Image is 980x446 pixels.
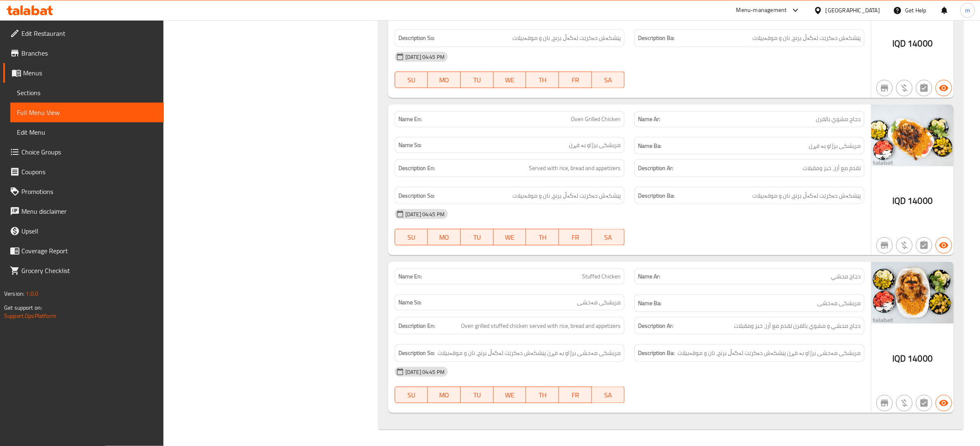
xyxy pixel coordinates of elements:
[398,163,435,173] strong: Description En:
[461,387,493,403] button: TU
[592,229,625,245] button: SA
[395,387,428,403] button: SU
[638,348,675,358] strong: Description Ba:
[4,288,24,299] span: Version:
[21,206,157,216] span: Menu disclaimer
[826,6,880,15] div: [GEOGRAPHIC_DATA]
[803,163,861,173] span: تقدم مع أرز، خبز ومقبلات
[3,241,164,261] a: Coverage Report
[438,348,621,358] span: مریشکی مەحشی برژاو بە فڕن پێشکەش دەکرێت لەگەڵ برنج، نان و موقەبیلات
[3,162,164,182] a: Coupons
[497,231,523,243] span: WE
[23,68,157,78] span: Menus
[595,74,622,86] span: SA
[592,72,625,88] button: SA
[493,72,526,88] button: WE
[892,35,906,51] span: IQD
[512,191,621,201] span: پێشکەش دەکرێت لەگەڵ برنج، نان و موقەبیلات
[638,141,661,151] strong: Name Ba:
[562,74,589,86] span: FR
[638,321,673,331] strong: Description Ar:
[3,142,164,162] a: Choice Groups
[10,83,164,103] a: Sections
[908,35,933,51] span: 14000
[896,395,912,411] button: Purchased item
[17,88,157,98] span: Sections
[17,127,157,137] span: Edit Menu
[876,395,893,411] button: Not branch specific item
[398,321,435,331] strong: Description En:
[562,231,589,243] span: FR
[736,5,787,15] div: Menu-management
[4,311,56,321] a: Support.OpsPlatform
[562,389,589,401] span: FR
[21,28,157,38] span: Edit Restaurant
[908,350,933,367] span: 14000
[402,53,448,61] span: [DATE] 04:45 PM
[638,298,661,308] strong: Name Ba:
[908,193,933,209] span: 14000
[461,321,621,331] span: Oven grilled stuffed chicken served with rice, bread and appetizers
[526,229,559,245] button: TH
[896,237,912,254] button: Purchased item
[3,261,164,280] a: Grocery Checklist
[638,191,675,201] strong: Description Ba:
[936,395,952,411] button: Available
[497,74,523,86] span: WE
[493,387,526,403] button: WE
[431,231,457,243] span: MO
[395,229,428,245] button: SU
[398,115,422,124] strong: Name En:
[17,107,157,117] span: Full Menu View
[21,187,157,196] span: Promotions
[21,48,157,58] span: Branches
[3,182,164,201] a: Promotions
[402,368,448,376] span: [DATE] 04:45 PM
[21,266,157,276] span: Grocery Checklist
[10,122,164,142] a: Edit Menu
[569,141,621,149] span: مریشکی برژاو بە فڕن
[816,115,861,124] span: دجاج مشوي بالفرن
[595,231,622,243] span: SA
[21,246,157,256] span: Coverage Report
[871,262,954,324] img: Jandul_Fish__%D8%AF%D8%AC%D8%A7%D8%AC_%D9%85%D8%AD%D8%B4%D9%8A_Ma638930428877306620.jpg
[595,389,622,401] span: SA
[559,387,592,403] button: FR
[26,288,38,299] span: 1.0.0
[752,33,861,43] span: پێشکەش دەکرێت لەگەڵ برنج، نان و موقەبیلات
[464,231,490,243] span: TU
[965,6,970,15] span: m
[896,80,912,96] button: Purchased item
[571,115,621,124] span: Oven Grilled Chicken
[529,389,556,401] span: TH
[21,147,157,157] span: Choice Groups
[402,210,448,218] span: [DATE] 04:45 PM
[431,74,457,86] span: MO
[936,237,952,254] button: Available
[3,63,164,83] a: Menus
[428,72,461,88] button: MO
[3,201,164,221] a: Menu disclaimer
[398,74,425,86] span: SU
[428,229,461,245] button: MO
[876,237,893,254] button: Not branch specific item
[21,226,157,236] span: Upsell
[512,33,621,43] span: پێشکەش دەکرێت لەگەڵ برنج، نان و موقەبیلات
[464,74,490,86] span: TU
[398,389,425,401] span: SU
[817,298,861,308] span: مریشکی مەحشی
[638,272,660,281] strong: Name Ar:
[638,163,673,173] strong: Description Ar:
[529,163,621,173] span: Served with rice, bread and appetizers
[398,272,422,281] strong: Name En:
[936,80,952,96] button: Available
[831,272,861,281] span: دجاج محشي
[461,72,493,88] button: TU
[398,33,435,43] strong: Description So:
[428,387,461,403] button: MO
[734,321,861,331] span: دجاج محشي و مشوي بالفرن تقدم مع أرز، خبز ومقبلات
[892,193,906,209] span: IQD
[892,350,906,367] span: IQD
[582,272,621,281] span: Stuffed Chicken
[461,229,493,245] button: TU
